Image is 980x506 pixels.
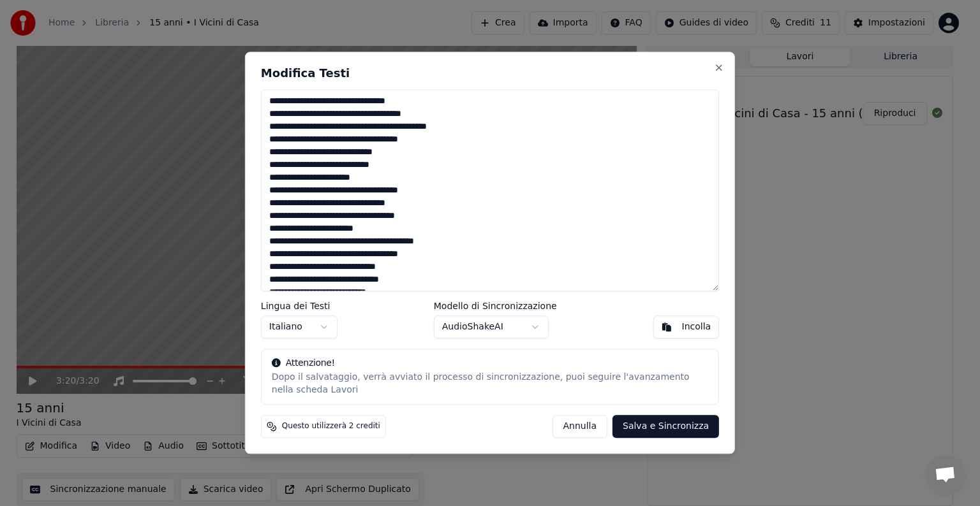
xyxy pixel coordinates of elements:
label: Lingua dei Testi [261,302,338,311]
h2: Modifica Testi [261,68,719,79]
div: Dopo il salvataggio, verrà avviato il processo di sincronizzazione, puoi seguire l'avanzamento ne... [272,372,708,397]
button: Incolla [653,316,720,339]
div: Attenzione! [272,358,708,370]
div: Incolla [682,321,711,334]
button: Salva e Sincronizza [612,416,719,438]
button: Annulla [552,416,607,438]
label: Modello di Sincronizzazione [434,302,557,311]
span: Questo utilizzerà 2 crediti [282,422,380,432]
